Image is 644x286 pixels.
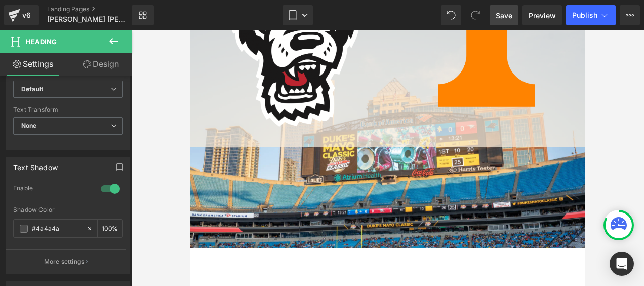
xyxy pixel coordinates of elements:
div: Text Shadow [13,158,58,172]
div: v6 [20,9,33,22]
a: Design [68,53,134,76]
i: Default [21,85,43,94]
a: Preview [522,5,562,25]
a: Landing Pages [47,5,148,13]
div: Text Transform [13,106,123,113]
b: None [21,122,37,129]
input: Color [32,223,82,234]
button: Publish [566,5,616,25]
button: More [620,5,640,25]
div: Open Intercom Messenger [610,252,634,276]
span: Save [496,10,512,21]
div: % [98,220,122,237]
div: Enable [13,184,91,195]
button: Redo [465,5,486,25]
p: More settings [44,257,85,266]
div: Shadow Color [13,206,123,213]
a: v6 [4,5,39,25]
a: New Library [132,5,154,25]
span: Preview [529,10,556,21]
button: More settings [6,249,126,273]
span: Heading [26,38,57,46]
span: Publish [572,11,597,19]
span: [PERSON_NAME] [PERSON_NAME] Classic [47,15,129,23]
button: Undo [441,5,461,25]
